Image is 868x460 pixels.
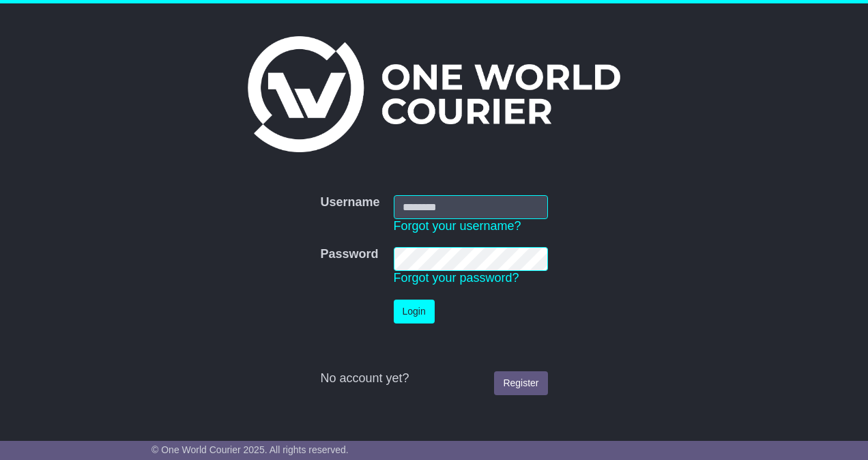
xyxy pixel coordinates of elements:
[394,271,519,285] a: Forgot your password?
[394,300,435,324] button: Login
[320,247,378,262] label: Password
[394,219,521,233] a: Forgot your username?
[494,371,547,395] a: Register
[320,371,547,386] div: No account yet?
[248,36,620,152] img: One World
[151,444,349,455] span: © One World Courier 2025. All rights reserved.
[320,195,379,210] label: Username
